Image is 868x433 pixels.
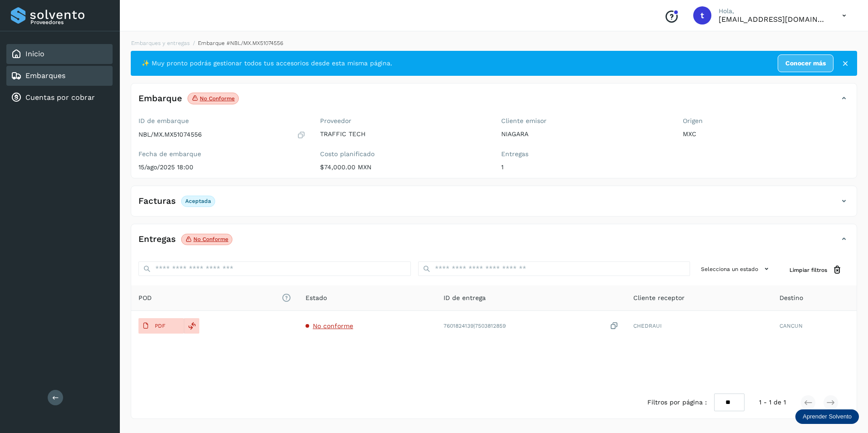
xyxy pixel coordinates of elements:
[501,130,668,138] p: NIAGARA
[30,19,109,25] p: Proveedores
[138,196,176,207] h4: Facturas
[6,44,113,64] div: Inicio
[185,198,211,204] p: Aceptada
[155,323,165,329] p: PDF
[719,15,828,24] p: teamgcabrera@traffictech.com
[6,88,113,108] div: Cuentas por cobrar
[772,311,857,341] td: CANCUN
[25,71,65,80] a: Embarques
[25,93,95,102] a: Cuentas por cobrar
[778,54,833,72] a: Conocer más
[138,234,176,245] h4: Entregas
[131,91,857,113] div: EmbarqueNo conforme
[697,261,775,276] button: Selecciona un estado
[626,311,772,341] td: CHEDRAUI
[795,409,859,424] div: Aprender Solvento
[719,7,828,15] p: Hola,
[803,413,852,420] p: Aprender Solvento
[138,293,291,303] span: POD
[501,117,668,125] label: Cliente emisor
[184,318,199,334] div: Reemplazar POD
[25,49,44,58] a: Inicio
[633,293,685,303] span: Cliente receptor
[759,398,786,407] span: 1 - 1 de 1
[6,66,113,86] div: Embarques
[444,293,486,303] span: ID de entrega
[501,163,668,171] p: 1
[683,117,850,125] label: Origen
[198,40,283,46] span: Embarque #NBL/MX.MX51074556
[313,322,353,330] span: No conforme
[789,266,827,274] span: Limpiar filtros
[200,95,235,102] p: No conforme
[193,236,228,242] p: No conforme
[131,193,857,216] div: FacturasAceptada
[779,293,803,303] span: Destino
[320,117,487,125] label: Proveedor
[683,130,850,138] p: MXC
[131,231,857,254] div: EntregasNo conforme
[444,321,619,331] div: 7601824139|7503812859
[647,398,707,407] span: Filtros por página :
[782,261,849,278] button: Limpiar filtros
[131,39,857,47] nav: breadcrumb
[138,131,202,138] p: NBL/MX.MX51074556
[138,93,182,104] h4: Embarque
[142,59,392,68] span: ✨ Muy pronto podrás gestionar todos tus accesorios desde esta misma página.
[138,150,306,158] label: Fecha de embarque
[138,163,306,171] p: 15/ago/2025 18:00
[306,293,327,303] span: Estado
[138,117,306,125] label: ID de embarque
[138,318,184,334] button: PDF
[320,163,487,171] p: $74,000.00 MXN
[320,150,487,158] label: Costo planificado
[131,40,190,46] a: Embarques y entregas
[501,150,668,158] label: Entregas
[320,130,487,138] p: TRAFFIC TECH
